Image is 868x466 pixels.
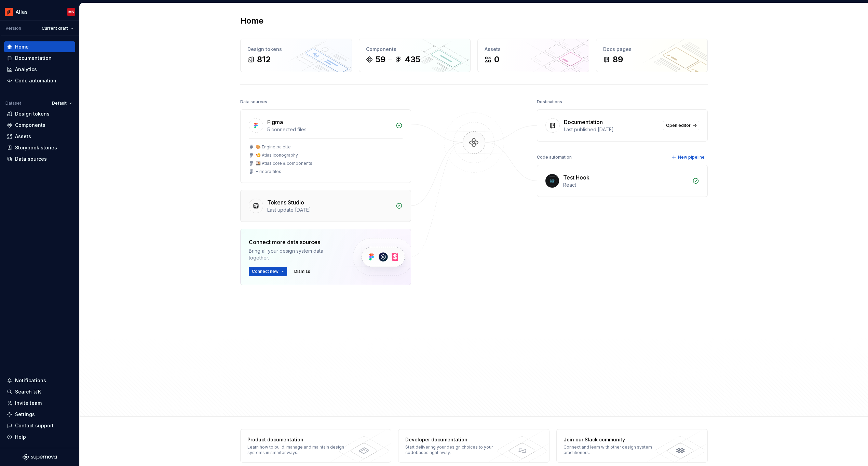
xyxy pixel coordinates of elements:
[564,118,603,126] div: Documentation
[537,97,562,107] div: Destinations
[485,46,582,53] div: Assets
[15,43,29,50] div: Home
[564,436,663,443] div: Join our Slack community
[666,123,691,128] span: Open editor
[247,436,347,443] div: Product documentation
[240,97,267,107] div: Data sources
[240,109,411,183] a: Figma5 connected files🎨 Engine palette🍤 Atlas iconography🍱 Atlas core & components+2more files
[4,120,75,131] a: Components
[1,4,78,19] button: AtlasMS
[4,108,75,119] a: Design tokens
[15,110,50,117] div: Design tokens
[249,248,341,261] div: Bring all your design system data together.
[15,388,41,395] div: Search ⌘K
[15,400,42,407] div: Invite team
[4,409,75,420] a: Settings
[4,375,75,386] button: Notifications
[603,46,701,53] div: Docs pages
[247,444,347,455] div: Learn how to build, manage and maintain design systems in smarter ways.
[256,161,312,166] div: 🍱 Atlas core & components
[678,155,705,160] span: New pipeline
[294,269,310,274] span: Dismiss
[247,46,345,53] div: Design tokens
[49,98,75,108] button: Default
[405,54,420,65] div: 435
[596,39,708,72] a: Docs pages89
[240,39,352,72] a: Design tokens812
[15,377,46,384] div: Notifications
[4,431,75,442] button: Help
[15,55,52,62] div: Documentation
[366,46,463,53] div: Components
[564,126,659,133] div: Last published [DATE]
[537,152,572,162] div: Code automation
[5,8,13,16] img: 102f71e4-5f95-4b3f-aebe-9cae3cf15d45.png
[249,238,341,246] div: Connect more data sources
[4,154,75,164] a: Data sources
[4,64,75,75] a: Analytics
[256,152,298,158] div: 🍤 Atlas iconography
[257,54,271,65] div: 812
[4,41,75,52] a: Home
[4,142,75,153] a: Storybook stories
[240,429,392,463] a: Product documentationLearn how to build, manage and maintain design systems in smarter ways.
[15,66,37,73] div: Analytics
[256,169,281,174] div: + 2 more files
[4,75,75,86] a: Code automation
[5,26,21,31] div: Version
[663,121,699,130] a: Open editor
[15,144,57,151] div: Storybook stories
[267,126,392,133] div: 5 connected files
[15,434,26,440] div: Help
[4,420,75,431] button: Contact support
[267,118,283,126] div: Figma
[291,267,313,276] button: Dismiss
[240,190,411,222] a: Tokens StudioLast update [DATE]
[398,429,550,463] a: Developer documentationStart delivering your design choices to your codebases right away.
[252,269,279,274] span: Connect new
[15,422,54,429] div: Contact support
[405,444,505,455] div: Start delivering your design choices to your codebases right away.
[267,207,392,213] div: Last update [DATE]
[15,77,56,84] div: Code automation
[256,144,291,150] div: 🎨 Engine palette
[68,9,74,15] div: MS
[23,454,57,461] svg: Supernova Logo
[249,267,287,276] button: Connect new
[5,101,21,106] div: Dataset
[376,54,385,65] div: 59
[15,156,47,162] div: Data sources
[564,444,663,455] div: Connect and learn with other design system practitioners.
[15,133,31,140] div: Assets
[563,173,589,182] div: Test Hook
[15,122,45,129] div: Components
[42,26,68,31] span: Current draft
[556,429,708,463] a: Join our Slack communityConnect and learn with other design system practitioners.
[15,411,35,418] div: Settings
[4,53,75,64] a: Documentation
[494,54,499,65] div: 0
[52,101,67,106] span: Default
[267,198,304,207] div: Tokens Studio
[4,398,75,409] a: Invite team
[39,24,77,33] button: Current draft
[4,386,75,397] button: Search ⌘K
[16,9,28,15] div: Atlas
[240,15,263,26] h2: Home
[669,152,708,162] button: New pipeline
[613,54,623,65] div: 89
[405,436,505,443] div: Developer documentation
[477,39,589,72] a: Assets0
[4,131,75,142] a: Assets
[359,39,471,72] a: Components59435
[563,182,688,188] div: React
